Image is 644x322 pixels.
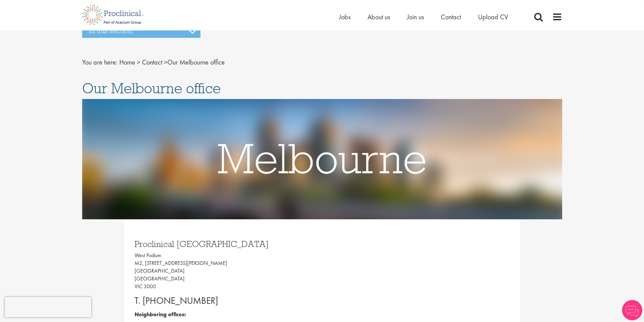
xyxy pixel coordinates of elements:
span: > [164,58,167,67]
a: breadcrumb link to Contact [142,58,162,67]
a: Contact [441,13,461,21]
b: Neighboring offices: [135,311,186,318]
a: About us [367,13,390,21]
p: West Podium M2, [STREET_ADDRESS][PERSON_NAME] [GEOGRAPHIC_DATA] [GEOGRAPHIC_DATA] VIC 3000 [135,252,317,290]
a: Jobs [339,13,351,21]
iframe: reCAPTCHA [5,297,91,317]
p: T. [PHONE_NUMBER] [135,294,317,307]
h3: In this section [82,24,200,38]
a: Join us [407,13,424,21]
h3: Proclinical [GEOGRAPHIC_DATA] [135,240,317,248]
a: breadcrumb link to Home [119,58,135,67]
span: > [137,58,140,67]
img: Chatbot [622,300,642,320]
span: You are here: [82,58,118,67]
a: Upload CV [478,13,508,21]
span: Our Melbourne office [82,79,221,97]
span: Our Melbourne office [119,58,225,67]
